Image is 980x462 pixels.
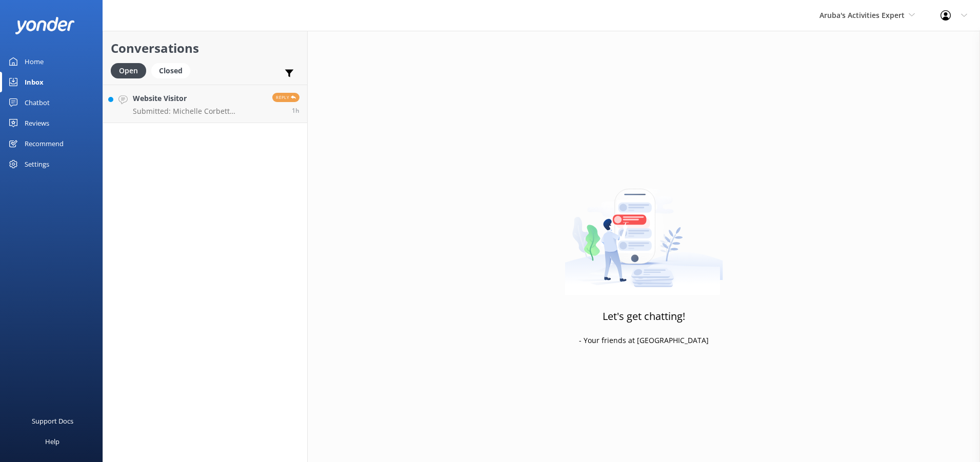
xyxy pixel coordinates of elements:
a: Website VisitorSubmitted: Michelle Corbett [EMAIL_ADDRESS][PERSON_NAME][DOMAIN_NAME] [PHONE_NUMBE... [103,85,307,123]
div: Closed [151,63,190,78]
a: Closed [151,65,195,76]
span: 10:14am 19-Aug-2025 (UTC -04:00) America/Caracas [292,106,299,115]
h3: Let's get chatting! [603,308,685,325]
div: Chatbot [25,92,50,113]
div: Open [111,63,146,78]
div: Support Docs [32,411,73,431]
a: Open [111,65,151,76]
div: Help [45,431,59,452]
div: Settings [25,154,49,174]
p: - Your friends at [GEOGRAPHIC_DATA] [579,335,709,346]
img: artwork of a man stealing a conversation from at giant smartphone [565,167,723,295]
span: Reply [272,93,299,102]
div: Home [25,51,44,72]
div: Inbox [25,72,44,92]
img: yonder-white-logo.png [15,17,74,34]
h4: Website Visitor [133,93,265,104]
span: Aruba's Activities Expert [819,10,905,20]
div: Recommend [25,133,64,154]
p: Submitted: Michelle Corbett [EMAIL_ADDRESS][PERSON_NAME][DOMAIN_NAME] [PHONE_NUMBER] [133,107,265,116]
div: Reviews [25,113,49,133]
h2: Conversations [111,38,299,58]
